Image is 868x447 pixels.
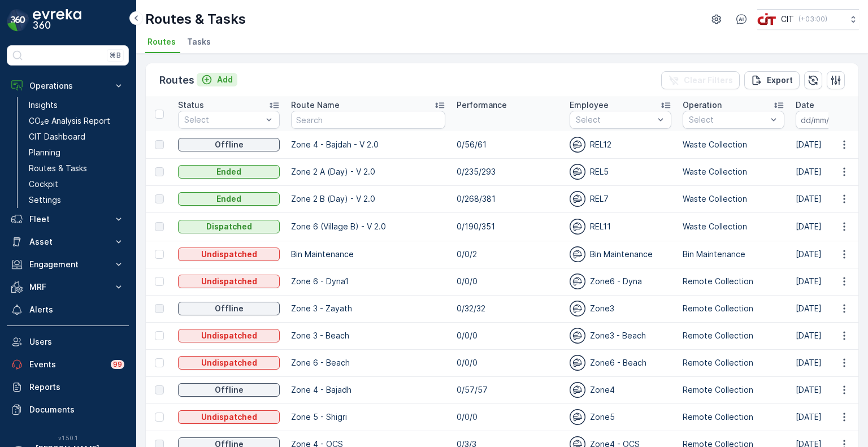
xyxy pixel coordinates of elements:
p: Ended [216,193,241,205]
p: Export [767,75,793,86]
input: Search [291,111,445,129]
div: Toggle Row Selected [155,277,164,286]
div: Zone3 [570,301,671,316]
a: Settings [24,192,129,208]
div: Toggle Row Selected [155,194,164,203]
p: Asset [29,236,106,248]
p: 0/57/57 [457,384,558,396]
button: Undispatched [178,410,280,424]
img: svg%3e [570,382,585,398]
p: Zone 4 - Bajadh [291,384,445,396]
p: Select [576,114,654,125]
img: svg%3e [570,164,585,180]
p: Routes [159,72,194,88]
p: Zone 6 - Dyna1 [291,276,445,287]
p: Planning [29,147,60,158]
p: 0/190/351 [457,221,558,232]
a: Insights [24,97,129,113]
p: Select [689,114,767,125]
p: 99 [112,359,123,370]
p: Route Name [291,99,340,111]
button: Offline [178,383,280,397]
div: Zone4 [570,382,671,398]
p: Ended [216,166,241,177]
p: Waste Collection [683,139,784,150]
p: Undispatched [201,357,257,368]
p: Remote Collection [683,411,784,423]
p: Cockpit [29,179,58,190]
p: Offline [215,139,244,150]
p: Bin Maintenance [291,249,445,260]
p: Zone 6 (Village B) - V 2.0 [291,221,445,232]
p: Reports [29,381,124,393]
div: REL5 [570,164,671,180]
img: cit-logo_pOk6rL0.png [757,13,776,25]
div: Toggle Row Selected [155,358,164,367]
p: Settings [29,194,61,206]
div: REL7 [570,191,671,207]
p: Dispatched [206,221,252,232]
img: svg%3e [570,137,585,153]
button: Undispatched [178,275,280,288]
p: 0/0/0 [457,330,558,341]
img: svg%3e [570,301,585,316]
button: Ended [178,192,280,206]
div: Toggle Row Selected [155,413,164,422]
p: Date [796,99,814,111]
img: svg%3e [570,274,585,289]
button: Offline [178,302,280,315]
p: Remote Collection [683,276,784,287]
p: Clear Filters [684,75,733,86]
p: ⌘B [110,51,121,60]
div: REL12 [570,137,671,153]
button: CIT(+03:00) [757,9,859,29]
p: Waste Collection [683,221,784,232]
button: Operations [7,75,129,97]
p: Undispatched [201,411,257,423]
button: Ended [178,165,280,179]
p: Zone 3 - Zayath [291,303,445,314]
img: svg%3e [570,328,585,344]
div: Toggle Row Selected [155,140,164,149]
p: Waste Collection [683,166,784,177]
a: Routes & Tasks [24,160,129,176]
button: Add [197,73,237,86]
img: logo_dark-DEwI_e13.png [33,9,81,32]
div: Toggle Row Selected [155,304,164,313]
img: svg%3e [570,219,585,235]
p: ( +03:00 ) [798,15,827,24]
p: CIT [781,14,794,25]
a: Alerts [7,298,129,321]
p: Remote Collection [683,330,784,341]
p: Undispatched [201,276,257,287]
span: Tasks [187,36,211,47]
button: MRF [7,276,129,298]
a: CIT Dashboard [24,129,129,145]
a: Planning [24,145,129,160]
p: CIT Dashboard [29,131,85,142]
p: Zone 5 - Shigri [291,411,445,423]
p: Waste Collection [683,193,784,205]
p: 0/0/0 [457,411,558,423]
div: Toggle Row Selected [155,222,164,231]
div: Zone3 - Beach [570,328,671,344]
p: Undispatched [201,249,257,260]
p: Zone 2 A (Day) - V 2.0 [291,166,445,177]
p: 0/235/293 [457,166,558,177]
button: Undispatched [178,356,280,370]
img: logo [7,9,29,32]
p: Bin Maintenance [683,249,784,260]
span: Routes [147,36,176,47]
p: Offline [215,384,244,396]
p: 0/268/381 [457,193,558,205]
button: Asset [7,231,129,253]
button: Undispatched [178,248,280,261]
img: svg%3e [570,191,585,207]
div: Toggle Row Selected [155,331,164,340]
p: Operations [29,80,106,92]
button: Dispatched [178,220,280,233]
p: CO₂e Analysis Report [29,115,110,127]
p: Offline [215,303,244,314]
p: Zone 3 - Beach [291,330,445,341]
p: 0/32/32 [457,303,558,314]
